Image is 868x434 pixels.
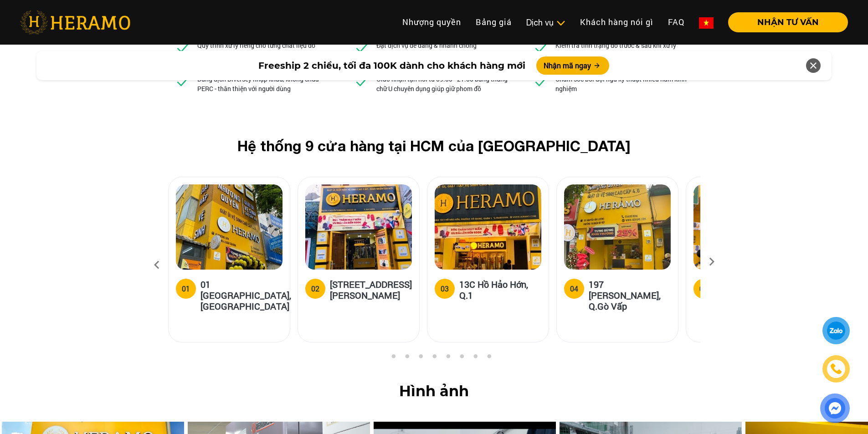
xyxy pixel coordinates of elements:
[536,56,609,75] button: Nhận mã ngay
[564,184,671,270] img: heramo-197-nguyen-van-luong
[721,18,848,26] a: NHẬN TƯ VẤN
[693,184,800,270] img: heramo-179b-duong-3-thang-2-phuong-11-quan-10
[661,12,692,32] a: FAQ
[375,354,384,363] button: 1
[402,354,411,363] button: 3
[311,283,319,294] div: 02
[305,184,412,270] img: heramo-18a-71-nguyen-thi-minh-khai-quan-1
[556,19,565,28] img: subToggleIcon
[430,354,439,363] button: 5
[468,12,519,32] a: Bảng giá
[389,354,398,363] button: 2
[573,12,661,32] a: Khách hàng nói gì
[330,279,412,301] h5: [STREET_ADDRESS][PERSON_NAME]
[183,137,686,154] h2: Hệ thống 9 cửa hàng tại HCM của [GEOGRAPHIC_DATA]
[526,16,565,29] div: Dịch vụ
[570,283,578,294] div: 04
[459,279,541,301] h5: 13C Hồ Hảo Hớn, Q.1
[699,17,714,29] img: vn-flag.png
[728,12,848,32] button: NHẬN TƯ VẤN
[824,357,848,381] a: phone-icon
[395,12,468,32] a: Nhượng quyền
[258,59,525,72] span: Freeship 2 chiều, tối đa 100K dành cho khách hàng mới
[441,283,449,294] div: 03
[589,279,671,311] h5: 197 [PERSON_NAME], Q.Gò Vấp
[176,184,282,270] img: heramo-01-truong-son-quan-tan-binh
[831,364,842,374] img: phone-icon
[15,383,853,400] h2: Hình ảnh
[200,279,291,311] h5: 01 [GEOGRAPHIC_DATA], [GEOGRAPHIC_DATA]
[471,354,480,363] button: 8
[435,184,541,270] img: heramo-13c-ho-hao-hon-quan-1
[416,354,425,363] button: 4
[699,283,708,294] div: 05
[182,283,190,294] div: 01
[443,354,452,363] button: 6
[457,354,466,363] button: 7
[484,354,493,363] button: 9
[20,10,130,34] img: heramo-logo.png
